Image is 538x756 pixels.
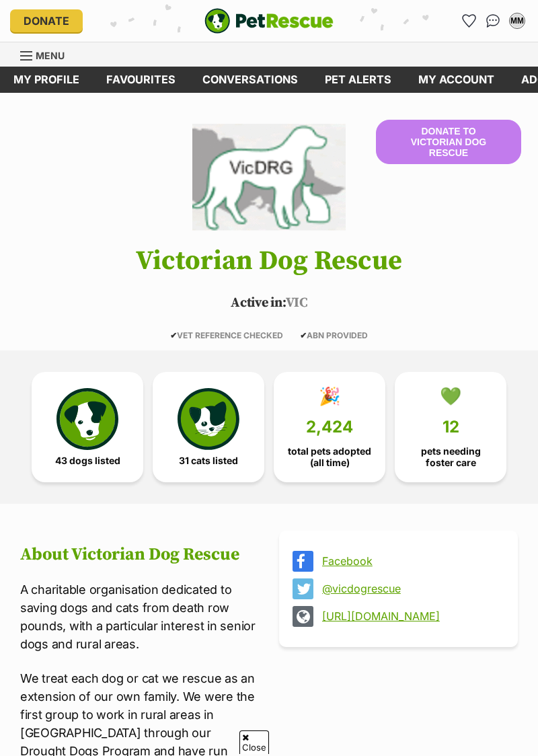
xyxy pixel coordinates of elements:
[170,330,283,340] span: VET REFERENCE CHECKED
[55,455,120,466] span: 43 dogs listed
[32,372,143,482] a: 43 dogs listed
[20,545,259,565] h2: About Victorian Dog Rescue
[36,50,65,61] span: Menu
[239,730,269,754] span: Close
[285,446,374,467] span: total pets adopted (all time)
[376,120,521,164] button: Donate to Victorian Dog Rescue
[405,67,508,93] a: My account
[322,582,499,595] a: @vicdogrescue
[300,330,307,340] icon: ✔
[322,610,499,622] a: [URL][DOMAIN_NAME]
[179,455,238,466] span: 31 cats listed
[10,9,83,32] a: Donate
[56,388,118,450] img: petrescue-icon-eee76f85a60ef55c4a1927667547b313a7c0e82042636edf73dce9c88f694885.svg
[486,14,500,28] img: chat-41dd97257d64d25036548639549fe6c8038ab92f7586957e7f3b1b290dea8141.svg
[170,330,177,340] icon: ✔
[395,372,506,482] a: 💚 12 pets needing foster care
[178,388,239,450] img: cat-icon-068c71abf8fe30c970a85cd354bc8e23425d12f6e8612795f06af48be43a487a.svg
[204,8,334,34] a: PetRescue
[311,67,405,93] a: Pet alerts
[406,446,495,467] span: pets needing foster care
[20,42,74,67] a: Menu
[510,14,524,28] div: MM
[231,295,285,311] span: Active in:
[306,418,353,437] span: 2,424
[440,386,461,406] div: 💚
[322,555,499,567] a: Facebook
[506,10,528,32] button: My account
[458,10,528,32] ul: Account quick links
[192,120,346,234] img: Victorian Dog Rescue
[20,580,259,653] p: A charitable organisation dedicated to saving dogs and cats from death row pounds, with a particu...
[482,10,504,32] a: Conversations
[204,8,334,34] img: logo-e224e6f780fb5917bec1dbf3a21bbac754714ae5b6737aabdf751b685950b380.svg
[274,372,385,482] a: 🎉 2,424 total pets adopted (all time)
[153,372,264,482] a: 31 cats listed
[319,386,340,406] div: 🎉
[300,330,368,340] span: ABN PROVIDED
[189,67,311,93] a: conversations
[458,10,479,32] a: Favourites
[443,418,459,437] span: 12
[93,67,189,93] a: Favourites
